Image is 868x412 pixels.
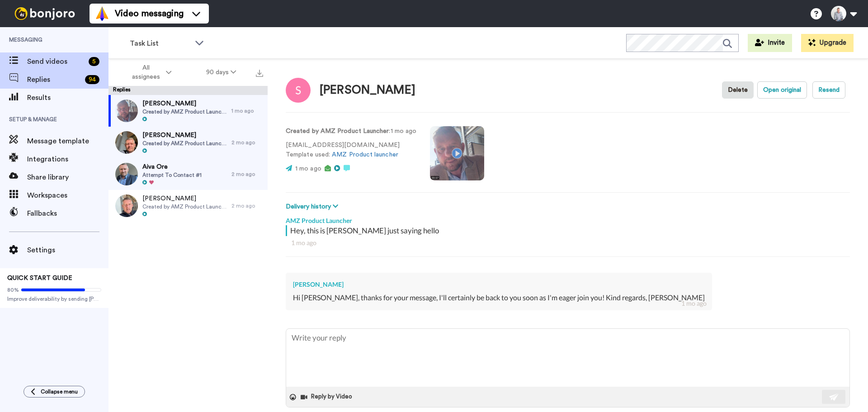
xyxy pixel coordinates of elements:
[286,141,416,160] p: [EMAIL_ADDRESS][DOMAIN_NAME] Template used:
[231,107,263,114] div: 1 mo ago
[256,70,263,77] img: export.svg
[27,190,108,201] span: Workspaces
[812,81,845,99] button: Resend
[115,7,184,20] span: Video messaging
[127,63,164,81] span: All assignees
[300,390,355,404] button: Reply by Video
[286,202,341,212] button: Delivery history
[27,154,108,165] span: Integrations
[320,84,415,97] div: [PERSON_NAME]
[332,152,398,158] a: AMZ Product launcher
[293,280,705,289] div: [PERSON_NAME]
[290,225,848,236] div: Hey, this is [PERSON_NAME] just saying hello
[85,75,99,84] div: 94
[115,131,138,154] img: d2ede88c-6a5d-4515-b5b4-219eb85eff95-thumb.jpg
[108,95,268,127] a: [PERSON_NAME]Created by AMZ Product Launcher1 mo ago
[27,56,85,67] span: Send videos
[27,172,108,183] span: Share library
[7,295,101,303] span: Improve deliverability by sending [PERSON_NAME]’s from your own email
[286,127,416,136] p: : 1 mo ago
[231,139,263,146] div: 2 mo ago
[108,158,268,190] a: Aiva OreAttempt To Contact #12 mo ago
[11,7,79,20] img: bj-logo-header-white.svg
[24,386,85,398] button: Collapse menu
[110,60,189,85] button: All assignees
[829,393,839,401] img: send-white.svg
[293,293,705,303] div: Hi [PERSON_NAME], thanks for your message, I'll certainly be back to you soon as I'm eager join y...
[757,81,807,99] button: Open original
[142,99,227,108] span: [PERSON_NAME]
[27,136,108,147] span: Message template
[27,92,108,103] span: Results
[231,170,263,178] div: 2 mo ago
[189,64,254,81] button: 90 days
[286,128,389,134] strong: Created by AMZ Product Launcher
[27,74,81,85] span: Replies
[115,163,138,185] img: d5ca4750-c928-45dd-869b-bc974be83285-thumb.jpg
[142,131,227,140] span: [PERSON_NAME]
[142,162,202,171] span: Aiva Ore
[681,299,707,308] div: 1 mo ago
[108,190,268,222] a: [PERSON_NAME]Created by AMZ Product Launcher2 mo ago
[108,127,268,158] a: [PERSON_NAME]Created by AMZ Product Launcher2 mo ago
[89,57,99,66] div: 5
[95,6,109,21] img: vm-color.svg
[108,86,268,95] div: Replies
[231,202,263,209] div: 2 mo ago
[142,108,227,115] span: Created by AMZ Product Launcher
[115,99,138,122] img: 07ebbe1a-59e7-4c07-8acd-ffa0003e8f62-thumb.jpg
[286,212,850,225] div: AMZ Product Launcher
[291,238,844,247] div: 1 mo ago
[115,194,138,217] img: e967bbfb-49ef-4bc4-acbd-5fb0756c784c-thumb.jpg
[142,194,227,203] span: [PERSON_NAME]
[748,34,792,52] button: Invite
[142,171,202,179] span: Attempt To Contact #1
[286,78,311,103] img: Image of Sidney
[142,203,227,210] span: Created by AMZ Product Launcher
[130,38,190,49] span: Task List
[27,208,108,219] span: Fallbacks
[7,286,19,294] span: 80%
[722,81,754,99] button: Delete
[27,245,108,256] span: Settings
[295,166,321,172] span: 1 mo ago
[142,140,227,147] span: Created by AMZ Product Launcher
[41,388,78,395] span: Collapse menu
[253,66,266,79] button: Export all results that match these filters now.
[7,275,72,281] span: QUICK START GUIDE
[801,34,854,52] button: Upgrade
